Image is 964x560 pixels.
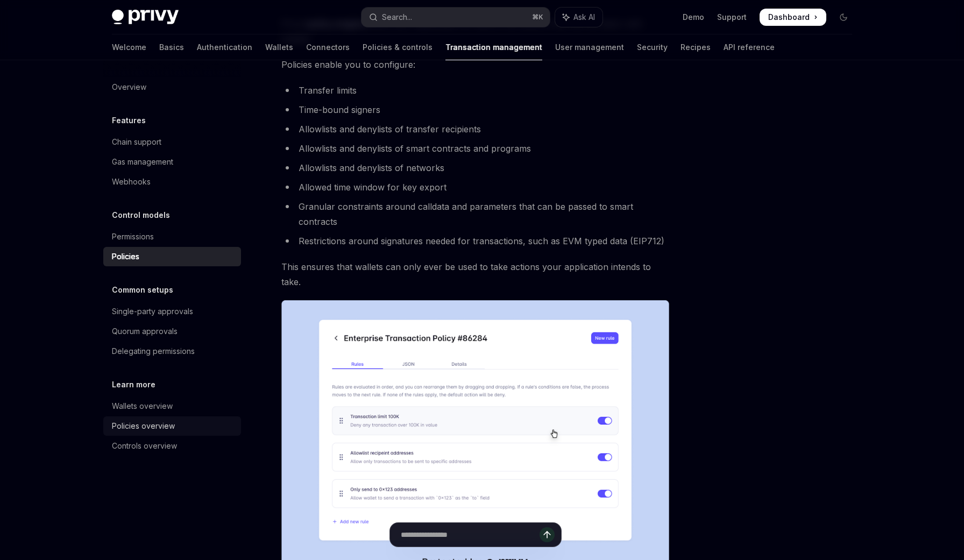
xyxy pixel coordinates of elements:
a: Connectors [306,34,350,60]
a: Dashboard [760,9,826,26]
h5: Features [112,114,146,127]
a: Wallets overview [103,396,241,416]
div: Policies [112,250,139,263]
div: Gas management [112,155,173,168]
span: ⌘ K [532,13,543,22]
h5: Learn more [112,378,155,391]
div: Single-party approvals [112,305,193,318]
li: Allowed time window for key export [281,180,669,195]
h5: Control models [112,209,170,222]
a: API reference [724,34,775,60]
div: Delegating permissions [112,345,195,358]
button: Toggle assistant panel [555,8,602,27]
span: Ask AI [573,12,595,23]
a: Policies [103,247,241,266]
li: Granular constraints around calldata and parameters that can be passed to smart contracts [281,199,669,229]
a: Controls overview [103,436,241,456]
a: Quorum approvals [103,322,241,341]
button: Send message [540,527,555,542]
span: Dashboard [768,12,810,23]
button: Toggle dark mode [835,9,852,26]
a: Authentication [197,34,252,60]
div: Wallets overview [112,400,173,413]
li: Transfer limits [281,83,669,98]
li: Allowlists and denylists of transfer recipients [281,122,669,137]
input: Ask a question... [401,523,540,547]
span: This ensures that wallets can only ever be used to take actions your application intends to take. [281,259,669,289]
a: Security [637,34,668,60]
div: Policies overview [112,420,175,433]
a: Wallets [265,34,293,60]
span: Policies enable you to configure: [281,57,669,72]
li: Allowlists and denylists of networks [281,160,669,175]
div: Overview [112,81,146,94]
a: Single-party approvals [103,302,241,321]
a: Policies & controls [363,34,433,60]
a: User management [555,34,624,60]
button: Open search [361,8,550,27]
a: Webhooks [103,172,241,192]
a: Basics [159,34,184,60]
a: Transaction management [445,34,542,60]
a: Delegating permissions [103,342,241,361]
li: Restrictions around signatures needed for transactions, such as EVM typed data (EIP712) [281,233,669,249]
a: Demo [683,12,704,23]
a: Permissions [103,227,241,246]
a: Welcome [112,34,146,60]
div: Chain support [112,136,161,148]
a: Support [717,12,747,23]
h5: Common setups [112,283,173,296]
div: Permissions [112,230,154,243]
div: Controls overview [112,440,177,452]
a: Chain support [103,132,241,152]
a: Policies overview [103,416,241,436]
li: Allowlists and denylists of smart contracts and programs [281,141,669,156]
a: Gas management [103,152,241,172]
img: dark logo [112,10,179,25]
div: Webhooks [112,175,151,188]
a: Recipes [681,34,711,60]
a: Overview [103,77,241,97]
div: Quorum approvals [112,325,178,338]
li: Time-bound signers [281,102,669,117]
div: Search... [382,11,412,24]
